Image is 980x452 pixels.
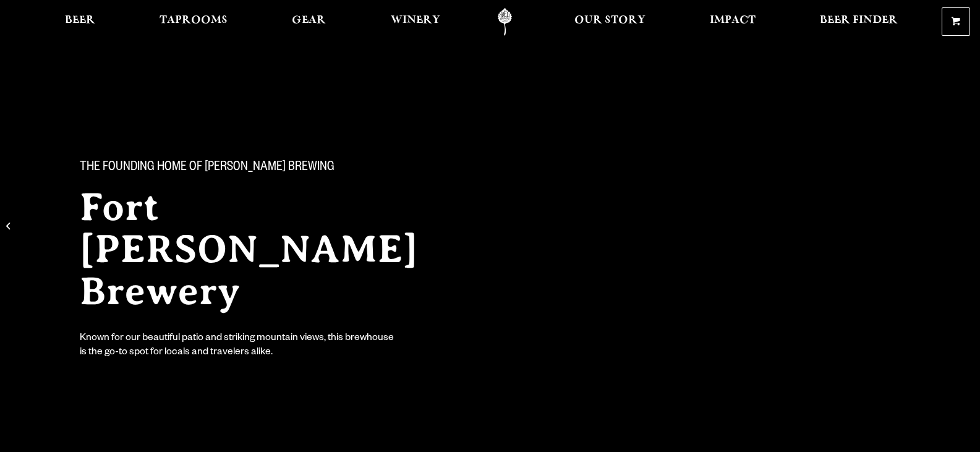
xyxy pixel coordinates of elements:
[57,8,103,36] a: Beer
[284,8,334,36] a: Gear
[710,15,756,25] span: Impact
[820,15,898,25] span: Beer Finder
[566,8,654,36] a: Our Story
[160,15,228,25] span: Taprooms
[482,8,528,36] a: Odell Home
[391,15,440,25] span: Winery
[80,332,396,360] div: Known for our beautiful patio and striking mountain views, this brewhouse is the go-to spot for l...
[151,8,236,36] a: Taprooms
[812,8,906,36] a: Beer Finder
[383,8,448,36] a: Winery
[292,15,326,25] span: Gear
[80,160,334,176] span: The Founding Home of [PERSON_NAME] Brewing
[65,15,95,25] span: Beer
[574,15,646,25] span: Our Story
[702,8,764,36] a: Impact
[80,186,466,312] h2: Fort [PERSON_NAME] Brewery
